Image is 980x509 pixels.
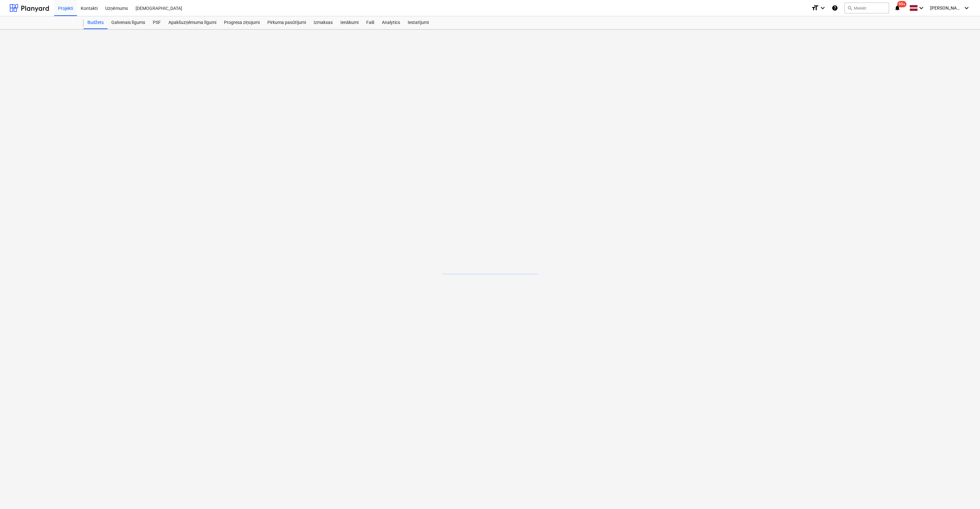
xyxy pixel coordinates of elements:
a: Faili [362,16,378,29]
i: keyboard_arrow_down [963,4,970,12]
a: Budžets [84,16,108,29]
i: notifications [894,4,901,12]
a: PSF [149,16,165,29]
a: Pirkuma pasūtījumi [264,16,310,29]
span: [PERSON_NAME] [930,5,962,11]
i: keyboard_arrow_down [917,4,925,12]
span: 99+ [897,1,907,7]
a: Progresa ziņojumi [220,16,264,29]
a: Apakšuzņēmuma līgumi [165,16,220,29]
button: Meklēt [844,3,889,13]
span: search [847,5,852,11]
i: format_size [811,4,819,12]
a: Izmaksas [310,16,337,29]
a: Iestatījumi [404,16,433,29]
i: Zināšanu pamats [832,4,838,12]
a: Analytics [378,16,404,29]
a: Ienākumi [337,16,362,29]
a: Galvenais līgums [108,16,149,29]
i: keyboard_arrow_down [819,4,827,12]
